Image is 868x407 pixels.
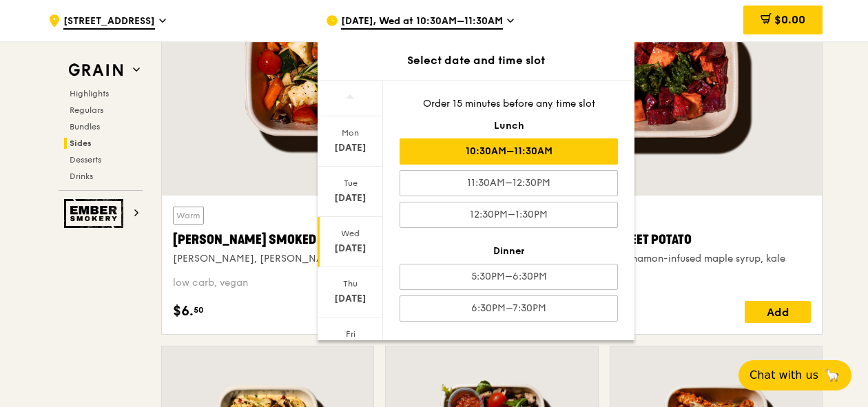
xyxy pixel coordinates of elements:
div: [DATE] [320,242,381,255]
div: 6:30PM–7:30PM [400,295,618,322]
div: 5:30PM–6:30PM [400,264,618,290]
div: [DATE] [320,292,381,306]
span: Highlights [70,89,109,98]
div: [DATE] [320,141,381,155]
span: $6. [173,301,194,322]
span: [DATE], Wed at 10:30AM–11:30AM [341,14,503,30]
span: Bundles [70,122,100,132]
span: Sides [70,138,92,148]
div: [DATE] [320,191,381,205]
div: 11:30AM–12:30PM [400,170,618,196]
span: Chat with us [750,367,818,384]
div: Add [745,301,811,323]
img: Grain web logo [64,58,127,83]
div: Dinner [400,244,618,258]
div: Wed [320,228,381,239]
span: $0.00 [774,13,805,26]
div: Warm [173,207,204,225]
div: [PERSON_NAME] Smoked Veggies [173,230,475,249]
div: sarawak black pepper, cinnamon-infused maple syrup, kale [509,252,811,266]
span: Desserts [70,155,101,165]
div: [PERSON_NAME], [PERSON_NAME], cherry tomato [173,252,475,266]
div: 10:30AM–11:30AM [400,138,618,165]
span: Regulars [70,105,103,115]
div: Order 15 minutes before any time slot [400,97,618,111]
div: 12:30PM–1:30PM [400,202,618,228]
div: vegan [509,276,811,290]
div: Lunch [400,119,618,133]
button: Chat with us🦙 [738,360,851,390]
div: low carb, vegan [173,276,475,290]
div: Fri [320,328,381,340]
span: 🦙 [824,367,840,384]
span: 50 [194,304,204,315]
div: Tue [320,178,381,189]
img: Ember Smokery web logo [64,199,127,228]
span: Drinks [70,171,93,181]
div: Thu [320,278,381,289]
span: [STREET_ADDRESS] [63,14,155,30]
div: Select date and time slot [318,52,634,69]
div: Maple Cinnamon Sweet Potato [509,230,811,249]
div: Mon [320,127,381,138]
